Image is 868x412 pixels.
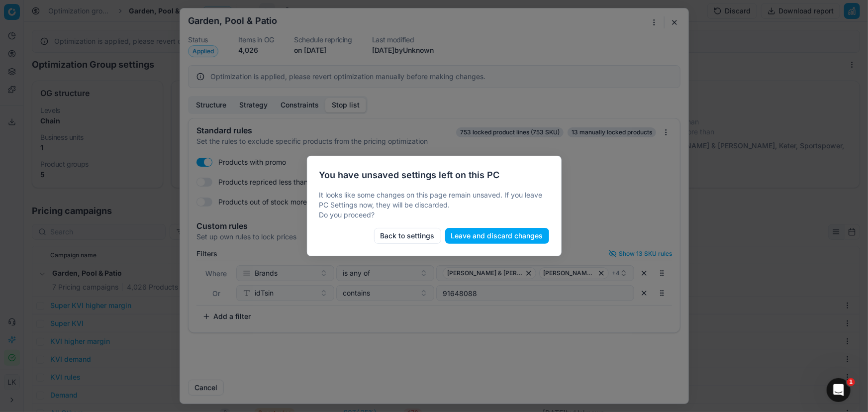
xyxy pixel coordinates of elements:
[827,378,851,402] iframe: Intercom live chat
[374,228,441,244] button: Back to settings
[319,168,549,182] h2: You have unsaved settings left on this PC
[847,378,855,386] span: 1
[445,228,549,244] button: Leave and discard changes
[319,191,543,219] span: It looks like some changes on this page remain unsaved. If you leave PC Settings now, they will b...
